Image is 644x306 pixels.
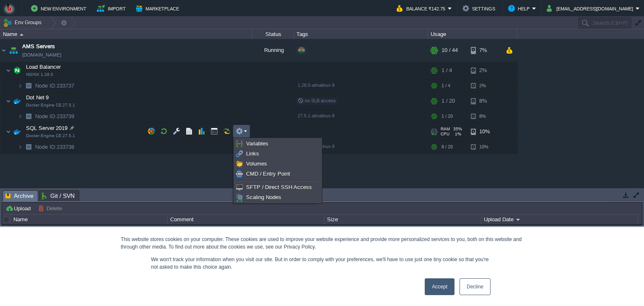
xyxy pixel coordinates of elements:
[22,42,55,51] a: AMS Servers
[252,39,294,62] div: Running
[11,93,23,109] img: AMDAwAAAACH5BAEAAAAALAAAAAABAAEAAAICRAEAOw==
[246,184,312,190] span: SFTP / Direct SSH Access
[38,205,65,212] button: Delete
[298,83,335,88] span: 1.28.0-almalinux-9
[23,110,34,123] img: AMDAwAAAACH5BAEAAAAALAAAAAABAAEAAAICRAEAOw==
[25,94,50,101] a: Dot Net 9Docker Engine CE 27.5.1
[151,256,493,271] p: We won't track your information when you visit our site. But in order to comply with your prefere...
[462,3,498,13] button: Settings
[6,93,11,109] img: AMDAwAAAACH5BAEAAAAALAAAAAABAAEAAAICRAEAOw==
[246,161,267,167] span: Volumes
[235,169,321,179] a: CMD / Entry Point
[26,103,75,108] span: Docker Engine CE 27.5.1
[547,3,636,13] button: [EMAIL_ADDRESS][DOMAIN_NAME]
[35,144,57,150] span: Node ID:
[22,51,61,59] a: [DOMAIN_NAME]
[471,62,498,79] div: 2%
[8,39,19,62] img: AMDAwAAAACH5BAEAAAAALAAAAAABAAEAAAICRAEAOw==
[441,132,449,137] span: CPU
[5,205,33,212] button: Upload
[471,93,498,109] div: 8%
[441,93,455,109] div: 1 / 20
[441,79,450,92] div: 1 / 4
[35,83,57,89] span: Node ID:
[1,29,252,39] div: Name
[298,113,335,118] span: 27.5.1-almalinux-9
[35,113,57,119] span: Node ID:
[3,17,44,29] button: Env Groups
[20,34,23,36] img: AMDAwAAAACH5BAEAAAAALAAAAAABAAEAAAICRAEAOw==
[482,215,638,224] div: Upload Date
[294,29,428,39] div: Tags
[97,3,128,13] button: Import
[471,110,498,123] div: 8%
[235,193,321,202] a: Scaling Nodes
[13,226,48,232] a: HelloWorld.zip
[460,278,491,295] a: Decline
[18,79,23,92] img: AMDAwAAAACH5BAEAAAAALAAAAAABAAEAAAICRAEAOw==
[441,127,450,132] span: RAM
[25,94,50,101] span: Dot Net 9
[18,110,23,123] img: AMDAwAAAACH5BAEAAAAALAAAAAABAAEAAAICRAEAOw==
[5,191,34,201] span: Archive
[34,82,75,89] span: 233737
[246,171,290,177] span: CMD / Entry Point
[471,79,498,92] div: 2%
[453,132,461,137] span: 1%
[397,3,448,13] button: Balance ₹142.75
[246,140,268,147] span: Variables
[246,150,259,157] span: Links
[18,140,23,153] img: AMDAwAAAACH5BAEAAAAALAAAAAABAAEAAAICRAEAOw==
[425,278,454,295] a: Accept
[34,143,75,150] span: 233738
[34,113,75,120] a: Node ID:233739
[325,224,480,234] div: 575 KB
[235,149,321,158] a: Links
[11,62,23,79] img: AMDAwAAAACH5BAEAAAAALAAAAAABAAEAAAICRAEAOw==
[34,113,75,120] span: 233739
[6,123,11,140] img: AMDAwAAAACH5BAEAAAAALAAAAAABAAEAAAICRAEAOw==
[453,127,462,132] span: 35%
[23,79,34,92] img: AMDAwAAAACH5BAEAAAAALAAAAAABAAEAAAICRAEAOw==
[25,124,69,132] span: SQL Server 2019
[25,63,62,70] span: Load Balancer
[31,3,89,13] button: New Environment
[11,123,23,140] img: AMDAwAAAACH5BAEAAAAALAAAAAABAAEAAAICRAEAOw==
[441,140,453,153] div: 8 / 20
[298,98,336,103] span: no SLB access
[235,139,321,148] a: Variables
[471,123,498,140] div: 10%
[26,72,53,77] span: NGINX 1.28.0
[168,224,324,234] div: Sample package which you can deploy to your environment. Feel free to delete and upload a package...
[441,110,453,123] div: 1 / 20
[34,82,75,89] a: Node ID:233737
[235,183,321,192] a: SFTP / Direct SSH Access
[246,194,281,200] span: Scaling Nodes
[34,143,75,150] a: Node ID:233738
[508,3,532,13] button: Help
[471,39,498,62] div: 7%
[481,224,637,234] div: 11:41 | [DATE]
[168,215,324,224] div: Comment
[136,3,182,13] button: Marketplace
[3,2,16,15] img: Bitss Techniques
[325,215,481,224] div: Size
[428,29,517,39] div: Usage
[11,215,167,224] div: Name
[441,62,452,79] div: 1 / 4
[23,140,34,153] img: AMDAwAAAACH5BAEAAAAALAAAAAABAAEAAAICRAEAOw==
[25,125,69,131] a: SQL Server 2019Docker Engine CE 27.5.1
[121,236,523,251] div: This website stores cookies on your computer. These cookies are used to improve your website expe...
[26,133,75,138] span: Docker Engine CE 27.5.1
[25,64,62,70] a: Load BalancerNGINX 1.28.0
[6,62,11,79] img: AMDAwAAAACH5BAEAAAAALAAAAAABAAEAAAICRAEAOw==
[441,39,458,62] div: 10 / 44
[235,159,321,169] a: Volumes
[0,39,7,62] img: AMDAwAAAACH5BAEAAAAALAAAAAABAAEAAAICRAEAOw==
[471,140,498,153] div: 10%
[42,191,75,201] span: Git / SVN
[252,29,293,39] div: Status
